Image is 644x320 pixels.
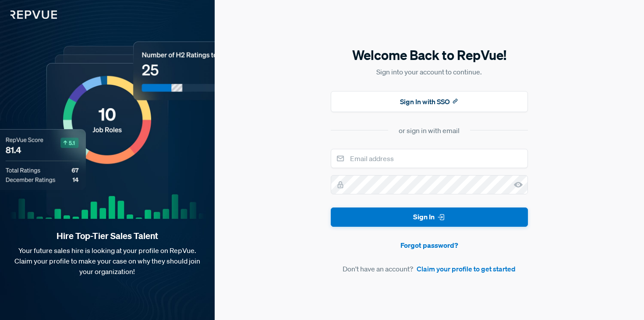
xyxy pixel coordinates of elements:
p: Your future sales hire is looking at your profile on RepVue. Claim your profile to make your case... [14,245,201,277]
p: Sign into your account to continue. [331,67,528,77]
button: Sign In [331,207,528,227]
a: Claim your profile to get started [417,264,516,274]
a: Forgot password? [331,240,528,250]
input: Email address [331,149,528,168]
div: or sign in with email [399,125,460,136]
strong: Hire Top-Tier Sales Talent [14,230,201,242]
h5: Welcome Back to RepVue! [331,46,528,64]
article: Don't have an account? [331,264,528,274]
button: Sign In with SSO [331,91,528,112]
